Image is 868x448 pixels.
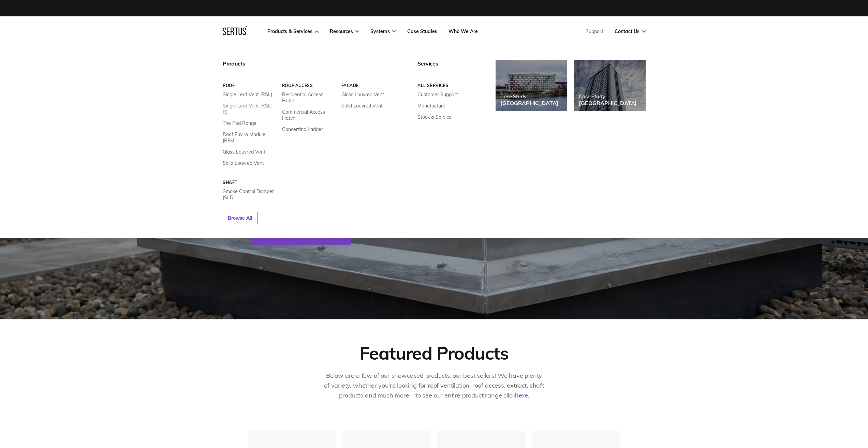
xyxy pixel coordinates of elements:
div: Case Study [500,93,558,100]
a: All services [417,83,475,88]
a: Resources [330,28,359,34]
iframe: Chat Widget [745,369,868,448]
div: Case Study [579,93,637,100]
a: Facade [341,83,395,88]
div: [GEOGRAPHIC_DATA] [579,100,637,106]
a: here [515,391,528,399]
a: Roof Enviro Module (REM) [223,131,277,144]
a: Contact Us [615,28,646,34]
a: Smoke Control Damper (SLD) [223,188,277,201]
p: Below are a few of our showcased products, our best sellers! We have plenty of variety, whether y... [323,371,545,400]
a: Who We Are [448,28,478,34]
a: Shaft [223,180,277,185]
a: Browse All [223,212,258,224]
a: Concertina Ladder [282,126,323,132]
a: Manufacture [417,103,445,109]
div: [GEOGRAPHIC_DATA] [500,100,558,106]
div: Products [223,60,395,74]
a: Case Study[GEOGRAPHIC_DATA] [496,60,567,111]
a: Case Studies [407,28,437,34]
a: Products & Services [267,28,319,34]
div: Featured Products [359,342,508,364]
a: The Pod Range [223,120,256,126]
a: Support [586,28,603,34]
a: Commercial Access Hatch [282,109,336,121]
div: Services [417,60,475,74]
a: Solid Louvred Vent [341,103,382,109]
a: Roof [223,83,277,88]
a: Single Leaf Vent (RSL-R) [223,103,277,115]
a: Roof Access [282,83,336,88]
a: Residential Access Hatch [282,91,336,104]
a: Single Leaf Vent (RSL) [223,91,272,98]
a: Case Study[GEOGRAPHIC_DATA] [574,60,646,111]
a: Stock & Service [417,114,452,120]
a: Systems [370,28,396,34]
a: Glass Louvred Vent [223,149,265,155]
a: Glass Louvred Vent [341,91,384,98]
a: Customer Support [417,91,458,98]
a: Solid Louvred Vent [223,160,264,166]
